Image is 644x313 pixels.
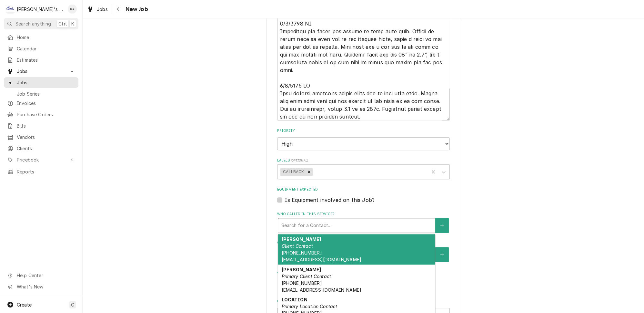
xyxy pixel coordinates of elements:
[68,5,77,14] div: KA
[17,6,64,13] div: [PERSON_NAME]'s Refrigeration
[15,20,51,27] span: Search anything
[277,270,450,291] div: Attachments
[17,57,75,63] span: Estimates
[281,250,361,262] span: [PHONE_NUMBER] [EMAIL_ADDRESS][DOMAIN_NAME]
[4,143,78,154] a: Clients
[17,302,32,308] span: Create
[4,154,78,165] a: Go to Pricebook
[6,5,15,14] div: Clay's Refrigeration's Avatar
[440,252,444,257] svg: Create New Contact
[4,66,78,77] a: Go to Jobs
[68,5,77,14] div: Korey Austin's Avatar
[277,212,450,233] div: Who called in this service?
[277,241,450,246] label: Who should the tech(s) ask for?
[277,299,450,304] label: Estimated Arrival Time
[281,297,307,302] strong: LOCATION
[4,18,78,29] button: Search anythingCtrlK
[306,168,313,176] div: Remove CALLBACK
[4,120,78,131] a: Bills
[277,128,450,133] label: Priority
[4,98,78,109] a: Invoices
[17,272,75,279] span: Help Center
[281,304,337,309] em: Primary Location Contact
[4,32,78,43] a: Home
[290,159,308,162] span: ( optional )
[281,267,321,272] strong: [PERSON_NAME]
[17,283,75,290] span: What's New
[277,270,450,275] label: Attachments
[4,77,78,88] a: Jobs
[277,187,450,192] label: Equipment Expected
[17,168,75,175] span: Reports
[71,301,74,308] span: C
[277,187,450,203] div: Equipment Expected
[17,45,75,52] span: Calendar
[17,100,75,107] span: Invoices
[4,43,78,54] a: Calendar
[435,247,449,262] button: Create New Contact
[281,280,361,293] span: [PHONE_NUMBER] [EMAIL_ADDRESS][DOMAIN_NAME]
[17,122,75,129] span: Bills
[85,4,110,15] a: Jobs
[124,5,148,14] span: New Job
[17,34,75,41] span: Home
[4,132,78,142] a: Vendors
[285,196,375,204] label: Is Equipment involved on this Job?
[58,20,67,27] span: Ctrl
[277,241,450,262] div: Who should the tech(s) ask for?
[17,90,75,97] span: Job Series
[281,274,331,279] em: Primary Client Contact
[435,218,449,233] button: Create New Contact
[4,89,78,99] a: Job Series
[4,270,78,281] a: Go to Help Center
[4,166,78,177] a: Reports
[4,281,78,292] a: Go to What's New
[17,134,75,141] span: Vendors
[97,6,108,13] span: Jobs
[17,145,75,152] span: Clients
[17,68,65,75] span: Jobs
[277,128,450,150] div: Priority
[4,109,78,120] a: Purchase Orders
[281,236,321,242] strong: [PERSON_NAME]
[440,223,444,228] svg: Create New Contact
[281,243,313,249] em: Client Contact
[277,212,450,217] label: Who called in this service?
[17,79,75,86] span: Jobs
[277,158,450,163] label: Labels
[277,158,450,179] div: Labels
[6,5,15,14] div: C
[4,55,78,65] a: Estimates
[17,156,65,163] span: Pricebook
[280,168,305,176] div: CALLBACK
[17,111,75,118] span: Purchase Orders
[71,20,74,27] span: K
[113,4,124,14] button: Navigate back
